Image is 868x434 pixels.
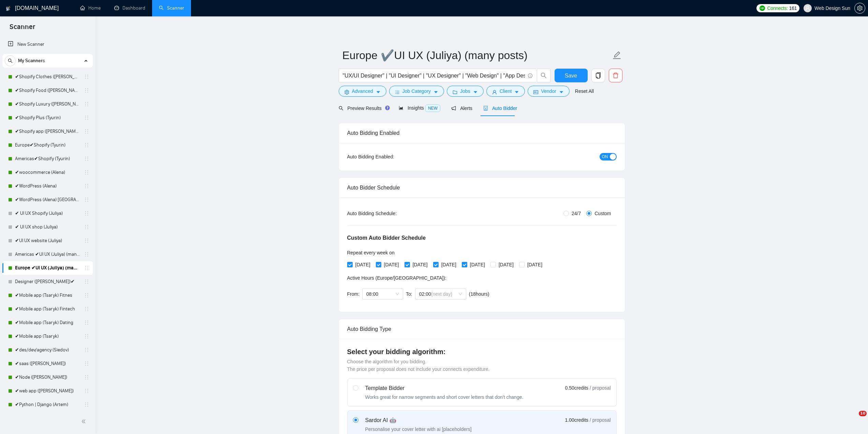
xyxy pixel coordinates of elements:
[365,394,524,401] div: Works great for narrow segments and short cover letters that don't change.
[525,261,545,268] span: [DATE]
[859,411,867,416] span: 10
[84,170,89,175] span: holder
[84,101,89,107] span: holder
[399,106,403,110] span: area-chart
[347,347,617,356] h4: Select your bidding algorithm:
[84,74,89,80] span: holder
[855,5,865,11] span: setting
[592,72,605,79] span: copy
[84,320,89,325] span: holder
[609,72,622,79] span: delete
[473,89,478,95] span: caret-down
[15,330,80,343] a: ✔Mobile app (Tsaryk)
[15,384,80,398] a: ✔web app ([PERSON_NAME])
[84,388,89,394] span: holder
[347,210,437,217] div: Auto Bidding Schedule:
[365,416,472,424] div: Sardor AI 🤖
[845,411,861,427] iframe: Intercom live chat
[486,86,525,97] button: userClientcaret-down
[376,89,381,95] span: caret-down
[569,210,584,217] span: 24/7
[80,5,101,11] a: homeHome
[339,106,343,111] span: search
[451,106,472,111] span: Alerts
[15,357,80,370] a: ✔saas ([PERSON_NAME])
[590,417,610,423] span: / proposal
[15,289,80,302] a: ✔Mobile app (Tsaryk) Fitnes
[559,89,564,95] span: caret-down
[433,89,438,95] span: caret-down
[15,166,80,179] a: ✔woocommerce (Alena)
[81,418,88,425] span: double-left
[6,3,11,14] img: logo
[15,125,80,138] a: ✔Shopify app ([PERSON_NAME])
[343,71,525,80] input: Search Freelance Jobs...
[84,238,89,243] span: holder
[8,38,87,51] a: New Scanner
[84,334,89,339] span: holder
[15,179,80,193] a: ✔WordPress (Alena)
[389,86,444,97] button: barsJob Categorycaret-down
[528,73,532,78] span: info-circle
[609,69,622,82] button: delete
[15,84,80,97] a: ✔Shopify Food ([PERSON_NAME])
[460,87,470,95] span: Jobs
[344,89,349,95] span: setting
[5,58,15,63] span: search
[339,106,388,111] span: Preview Results
[347,291,360,297] span: From:
[565,384,588,392] span: 0.50 credits
[15,111,80,125] a: ✔Shopify Plus (Tyurin)
[565,71,577,80] span: Save
[15,398,80,411] a: ✔Python | Django (Artem)
[15,138,80,152] a: Europe✔Shopify (Tyurin)
[384,105,391,111] div: Tooltip anchor
[15,302,80,316] a: ✔Mobile app (Tsaryk) Fintech
[528,86,569,97] button: idcardVendorcaret-down
[84,211,89,216] span: holder
[84,129,89,134] span: holder
[159,5,184,11] a: searchScanner
[365,426,472,433] div: Personalise your cover letter with ai [placeholders]
[451,106,456,111] span: notification
[18,54,45,68] span: My Scanners
[84,306,89,312] span: holder
[347,359,490,372] span: Choose the algorithm for you bidding. The price per proposal does not include your connects expen...
[15,70,80,84] a: ✔Shopify Clothes ([PERSON_NAME])
[353,261,373,268] span: [DATE]
[500,87,512,95] span: Client
[15,234,80,248] a: ✔UI UX website (Juliya)
[342,47,611,64] input: Scanner name...
[447,86,484,97] button: folderJobscaret-down
[15,343,80,357] a: ✔des/dev/agency (Siedov)
[347,319,617,339] div: Auto Bidding Type
[425,104,440,112] span: NEW
[805,6,810,11] span: user
[347,234,426,242] h5: Custom Auto Bidder Schedule
[590,384,610,391] span: / proposal
[15,97,80,111] a: ✔Shopify Luxury ([PERSON_NAME])
[15,275,80,289] a: Designer ([PERSON_NAME])✔
[2,38,93,51] li: New Scanner
[602,153,608,160] span: ON
[15,370,80,384] a: ✔Node ([PERSON_NAME])
[347,123,617,143] div: Auto Bidding Enabled
[84,293,89,298] span: holder
[533,89,538,95] span: idcard
[84,279,89,284] span: holder
[537,69,550,82] button: search
[406,291,412,297] span: To:
[339,86,386,97] button: settingAdvancedcaret-down
[84,156,89,162] span: holder
[84,402,89,407] span: holder
[15,261,80,275] a: Europe ✔UI UX (Juliya) (many posts)
[514,89,519,95] span: caret-down
[483,106,488,111] span: robot
[496,261,516,268] span: [DATE]
[399,105,440,111] span: Insights
[5,55,16,66] button: search
[469,291,489,297] span: ( 18 hours)
[592,210,614,217] span: Custom
[760,5,765,11] img: upwork-logo.png
[854,3,865,14] button: setting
